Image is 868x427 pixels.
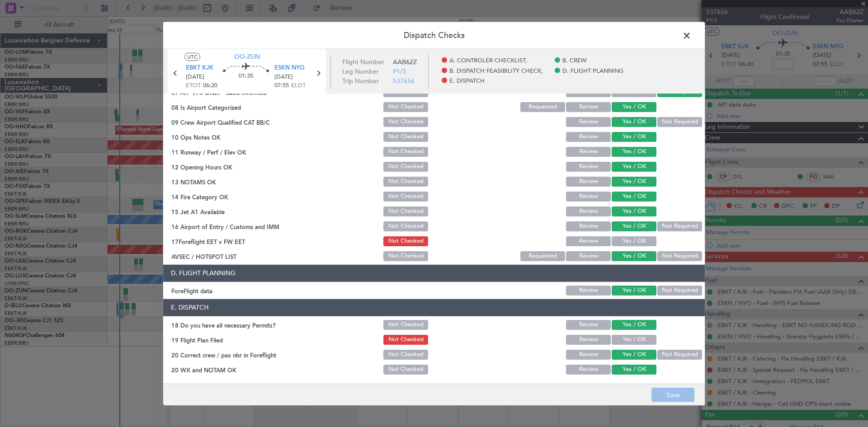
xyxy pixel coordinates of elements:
button: Not Required [657,117,702,127]
button: Not Required [657,251,702,261]
button: Not Required [657,286,702,296]
button: Not Required [657,350,702,360]
header: Dispatch Checks [163,22,705,49]
button: Not Required [657,221,702,231]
